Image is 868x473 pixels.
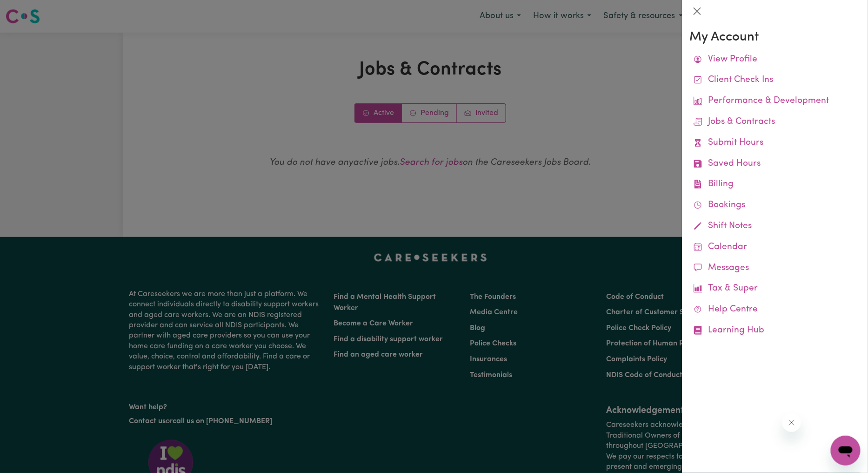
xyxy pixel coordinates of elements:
a: Jobs & Contracts [690,112,861,133]
a: Messages [690,258,861,279]
button: Close [690,4,705,19]
a: Saved Hours [690,154,861,175]
a: Client Check Ins [690,70,861,91]
a: Billing [690,174,861,195]
iframe: Button to launch messaging window [831,436,861,466]
a: Calendar [690,237,861,258]
a: Tax & Super [690,278,861,299]
a: Submit Hours [690,133,861,154]
h3: My Account [690,30,861,46]
a: Performance & Development [690,91,861,112]
a: Learning Hub [690,320,861,341]
a: Help Centre [690,299,861,320]
a: Shift Notes [690,216,861,237]
span: Need any help? [6,7,56,14]
a: View Profile [690,49,861,70]
iframe: Close message [782,413,801,432]
a: Bookings [690,195,861,216]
